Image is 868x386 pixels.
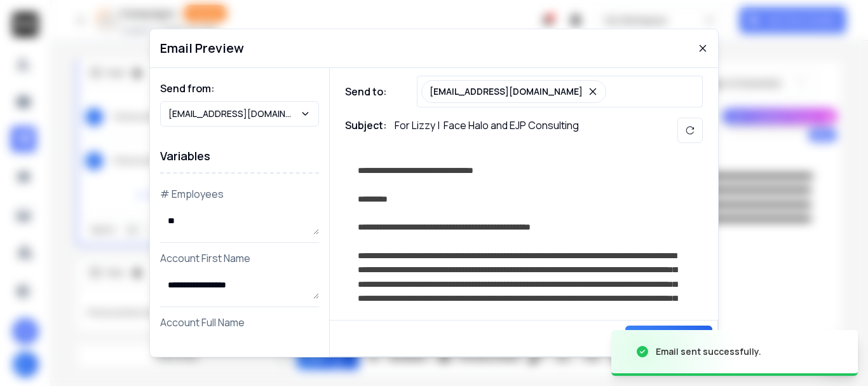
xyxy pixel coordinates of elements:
[395,118,579,143] p: For Lizzy | Face Halo and EJP Consulting
[160,81,319,96] h1: Send from:
[160,251,319,266] p: Account First Name
[160,315,319,330] p: Account Full Name
[160,139,319,174] h1: Variables
[345,118,387,143] h1: Subject:
[345,84,396,99] h1: Send to:
[656,345,761,358] div: Email sent successfully.
[168,107,300,120] p: [EMAIL_ADDRESS][DOMAIN_NAME]
[430,85,583,98] p: [EMAIL_ADDRESS][DOMAIN_NAME]
[160,186,319,202] p: # Employees
[160,39,244,57] h1: Email Preview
